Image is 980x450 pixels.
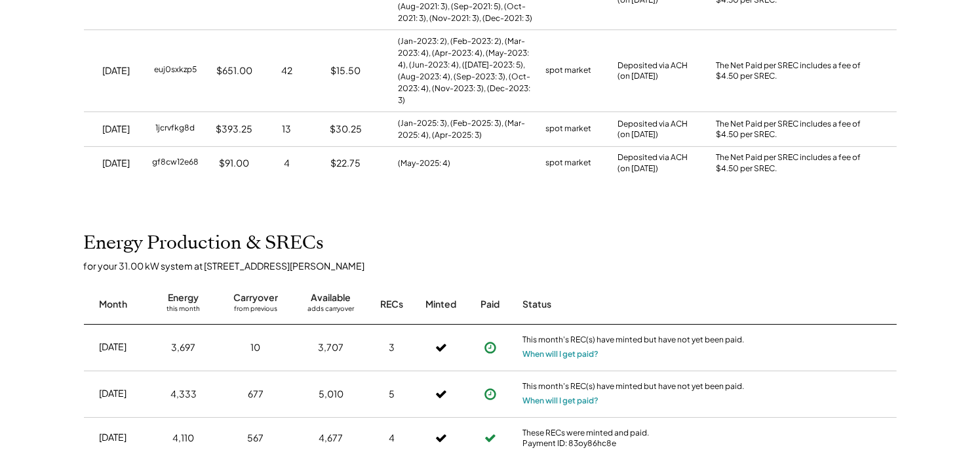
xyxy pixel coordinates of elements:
[716,152,867,174] div: The Net Paid per SREC includes a fee of $4.50 per SREC.
[100,387,127,400] div: [DATE]
[480,384,500,404] button: Payment approved, but not yet initiated.
[84,260,910,272] div: for your 31.00 kW system at [STREET_ADDRESS][PERSON_NAME]
[100,340,127,354] div: [DATE]
[283,123,292,136] div: 13
[331,64,361,77] div: $15.50
[389,432,395,445] div: 4
[251,341,261,354] div: 10
[152,157,199,170] div: gf8cw12e68
[618,152,688,174] div: Deposited via ACH (on [DATE])
[308,304,355,317] div: adds carryover
[172,341,196,354] div: 3,697
[331,157,361,170] div: $22.75
[389,341,395,354] div: 3
[216,64,252,77] div: $651.00
[220,157,250,170] div: $91.00
[103,123,130,136] div: [DATE]
[389,388,395,401] div: 5
[168,291,199,304] div: Energy
[84,232,324,255] h2: Energy Production & SRECs
[216,123,253,136] div: $393.25
[103,157,130,170] div: [DATE]
[399,117,533,141] div: (Jan-2025: 3), (Feb-2025: 3), (Mar-2025: 4), (Apr-2025: 3)
[99,298,127,311] div: Month
[523,335,746,348] div: This month's REC(s) have minted but have not yet been paid.
[154,64,197,77] div: euj0sxkzp5
[100,431,127,444] div: [DATE]
[319,432,343,445] div: 4,677
[284,157,290,170] div: 4
[523,381,746,394] div: This month's REC(s) have minted but have not yet been paid.
[103,64,130,77] div: [DATE]
[170,388,197,401] div: 4,333
[248,432,264,445] div: 567
[480,338,500,358] button: Payment approved, but not yet initiated.
[546,64,592,77] div: spot market
[156,123,195,136] div: 1jcrvfkg8d
[311,291,351,304] div: Available
[233,291,278,304] div: Carryover
[523,348,599,361] button: When will I get paid?
[523,394,599,407] button: When will I get paid?
[618,119,688,141] div: Deposited via ACH (on [DATE])
[716,119,867,141] div: The Net Paid per SREC includes a fee of $4.50 per SREC.
[546,157,592,170] div: spot market
[380,298,403,311] div: RECs
[399,35,533,106] div: (Jan-2023: 2), (Feb-2023: 2), (Mar-2023: 4), (Apr-2023: 4), (May-2023: 4), (Jun-2023: 4), ([DATE]...
[425,298,456,311] div: Minted
[716,60,867,83] div: The Net Paid per SREC includes a fee of $4.50 per SREC.
[618,60,688,83] div: Deposited via ACH (on [DATE])
[399,157,451,169] div: (May-2025: 4)
[523,298,746,311] div: Status
[234,304,277,317] div: from previous
[480,298,500,311] div: Paid
[546,123,592,136] div: spot market
[167,304,201,317] div: this month
[248,388,264,401] div: 677
[319,341,344,354] div: 3,707
[523,428,746,448] div: These RECs were minted and paid. Payment ID: 83oy86hc8e
[281,64,292,77] div: 42
[330,123,362,136] div: $30.25
[173,432,195,445] div: 4,110
[319,388,343,401] div: 5,010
